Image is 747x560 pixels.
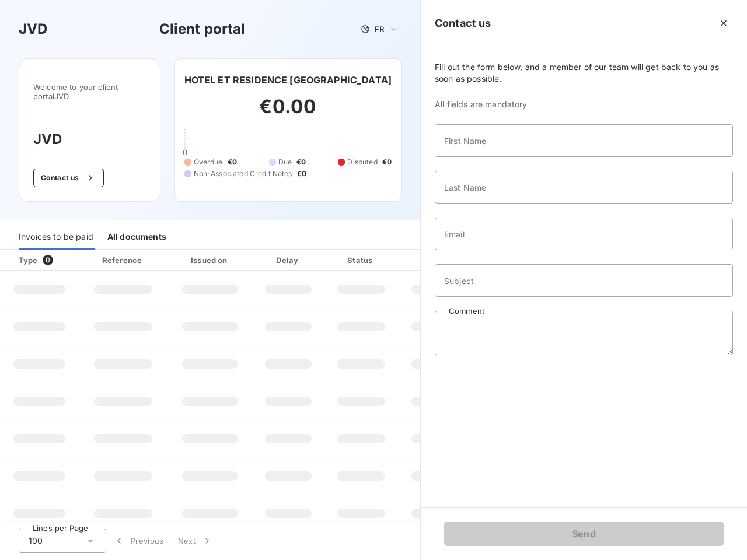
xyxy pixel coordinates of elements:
[33,169,104,187] button: Contact us
[170,254,250,266] div: Issued on
[194,169,292,179] span: Non-Associated Credit Notes
[228,157,237,167] span: €0
[194,157,223,167] span: Overdue
[171,528,220,553] button: Next
[347,157,377,167] span: Disputed
[184,95,392,130] h2: €0.00
[33,129,146,150] h3: JVD
[12,254,76,266] div: Type
[382,157,392,167] span: €0
[43,255,53,265] span: 0
[435,264,733,297] input: placeholder
[29,535,43,547] span: 100
[435,61,733,85] span: Fill out the form below, and a member of our team will get back to you as soon as possible.
[184,73,392,87] h6: HOTEL ET RESIDENCE [GEOGRAPHIC_DATA]
[297,169,306,179] span: €0
[296,157,306,167] span: €0
[33,82,146,101] span: Welcome to your client portal JVD
[19,225,93,250] div: Invoices to be paid
[435,171,733,204] input: placeholder
[400,254,475,266] div: Amount
[326,254,396,266] div: Status
[375,24,384,34] span: FR
[19,19,47,40] h3: JVD
[435,124,733,157] input: placeholder
[435,218,733,250] input: placeholder
[107,225,166,250] div: All documents
[183,148,187,157] span: 0
[435,99,733,110] span: All fields are mandatory
[278,157,292,167] span: Due
[435,15,491,32] h5: Contact us
[255,254,322,266] div: Delay
[106,528,171,553] button: Previous
[444,521,724,546] button: Send
[159,19,246,40] h3: Client portal
[102,256,142,265] div: Reference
